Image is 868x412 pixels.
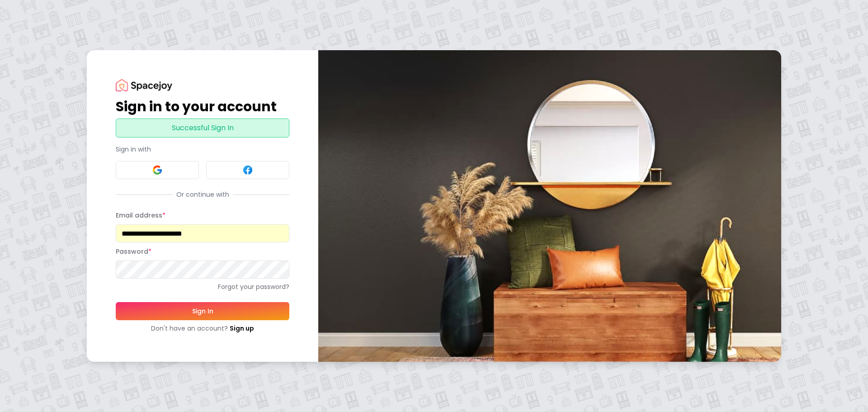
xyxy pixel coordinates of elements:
img: banner [318,50,781,362]
label: Email address [116,211,165,220]
img: Google signin [152,165,163,175]
span: Or continue with [173,190,233,199]
div: Don't have an account? [116,324,289,333]
img: Spacejoy Logo [116,79,172,91]
label: Password [116,247,151,256]
a: Forgot your password? [116,282,289,291]
img: Facebook signin [242,165,253,175]
h1: Sign in to your account [116,99,289,115]
p: Sign in with [116,145,289,154]
button: Sign In [116,302,289,320]
h1: Successful Sign In [120,123,285,133]
a: Sign up [230,324,254,333]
